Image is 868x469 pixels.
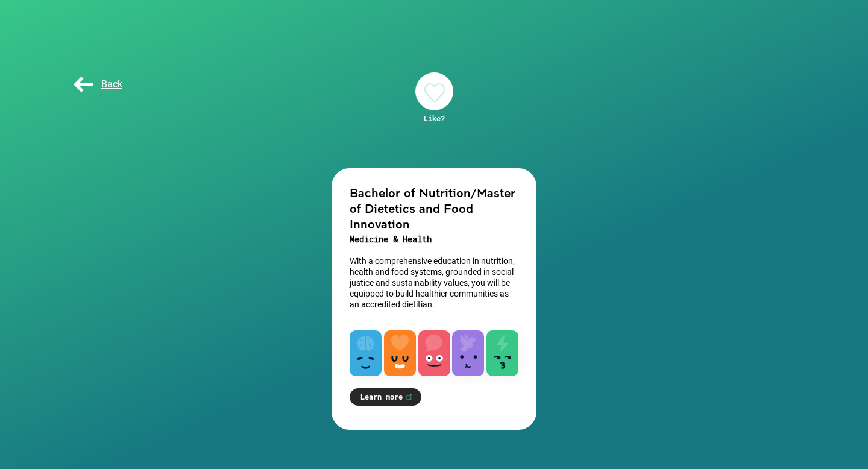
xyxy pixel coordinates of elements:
span: Back [71,78,122,90]
h3: Medicine & Health [350,231,518,247]
img: Learn more [406,394,413,401]
p: With a comprehensive education in nutrition, health and food systems, grounded in social justice ... [350,256,518,310]
a: Learn more [350,388,421,406]
h2: Bachelor of Nutrition/Master of Dietetics and Food Innovation [350,184,518,231]
div: Like? [415,113,453,123]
